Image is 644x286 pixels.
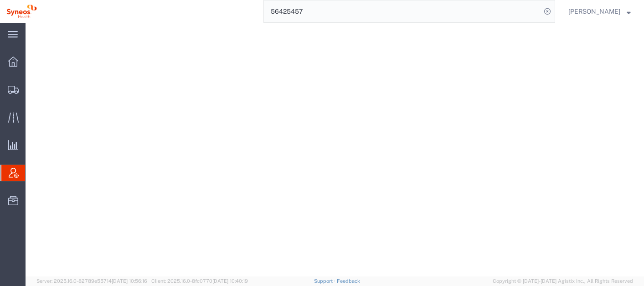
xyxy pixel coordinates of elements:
[264,0,541,22] input: Search for shipment number, reference number
[493,277,633,285] span: Copyright © [DATE]-[DATE] Agistix Inc., All Rights Reserved
[568,6,620,16] span: Julie Ryan
[36,278,147,284] span: Server: 2025.16.0-82789e55714
[337,278,360,284] a: Feedback
[26,23,644,276] iframe: FS Legacy Container
[314,278,337,284] a: Support
[568,6,631,17] button: [PERSON_NAME]
[151,278,248,284] span: Client: 2025.16.0-8fc0770
[212,278,248,284] span: [DATE] 10:40:19
[112,278,147,284] span: [DATE] 10:56:16
[6,5,37,18] img: logo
